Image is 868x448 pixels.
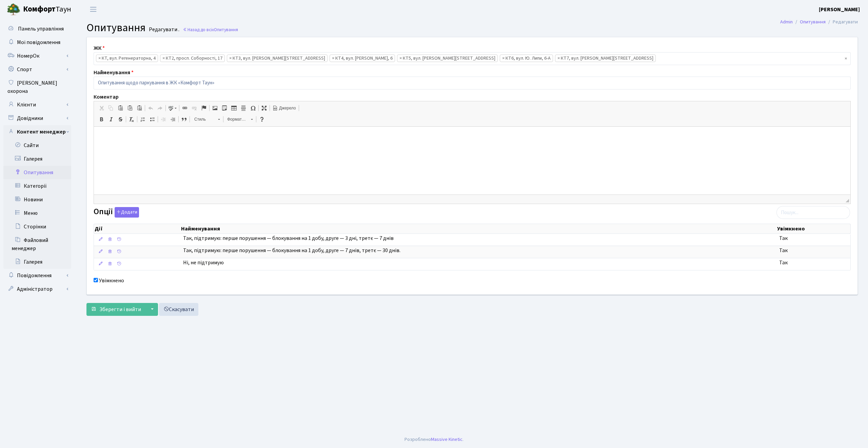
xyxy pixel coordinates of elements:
[125,104,135,113] a: Вставити тільки текст (⌘+⇧+V)
[770,15,868,29] nav: breadcrumb
[85,4,102,15] button: Переключити навігацію
[259,104,269,113] a: Максимізувати
[3,179,71,193] a: Категорії
[94,93,119,101] label: Коментар
[191,115,223,124] a: Стиль
[397,55,498,62] li: КТ5, вул. Березнева, 14Б
[17,39,60,46] span: Мої повідомлення
[500,55,553,62] li: КТ6, вул. Ю. Липи, 6-А
[779,247,788,254] span: Так
[3,111,71,125] a: Довідники
[555,55,656,62] li: КТ7, вул. Березнева, 12
[146,104,155,113] a: Повернути (⌘+Z)
[94,127,850,195] iframe: Текстовий редактор, description
[96,55,158,62] li: КТ, вул. Регенераторна, 4
[229,55,232,62] span: ×
[3,206,71,220] a: Меню
[780,18,793,25] a: Admin
[98,55,101,62] span: ×
[3,63,71,76] a: Спорт
[99,306,141,313] span: Зберегти і вийти
[199,104,209,113] a: Вставити/Редагувати якір
[138,115,147,124] a: Вставити/видалити нумерований список
[3,269,71,282] a: Повідомлення
[106,104,116,113] a: Копіювати (⌘+C)
[180,104,190,113] a: Вставити/Редагувати посилання (⌘+K)
[18,25,64,33] span: Панель управління
[502,55,505,62] span: ×
[183,235,394,242] span: Так, підтримую: перше порушення — блокування на 1 добу, друге — 3 дні, третє — 7 днів
[248,104,258,113] a: Спеціальний символ
[190,104,199,113] a: Видалити посилання
[159,303,198,316] a: Скасувати
[330,55,395,62] li: КТ4, вул. Юрія Липи, 6
[332,55,334,62] span: ×
[135,104,144,113] a: Вставити з Word
[97,115,106,124] a: Жирний (⌘+B)
[271,104,298,113] a: Джерело
[3,282,71,296] a: Адміністратор
[147,115,157,124] a: Вставити/видалити маркований список
[431,436,462,443] a: Massive Kinetic
[826,18,858,26] li: Редагувати
[776,206,850,219] input: Пошук...
[147,26,179,33] small: Редагувати .
[229,104,239,113] a: Таблиця
[3,139,71,152] a: Сайти
[116,115,125,124] a: Закреслений
[94,207,139,218] label: Опції
[94,68,134,77] label: Найменування
[162,55,165,62] span: ×
[776,224,850,233] th: Увімкнено
[191,115,215,124] span: Стиль
[3,255,71,269] a: Галерея
[210,104,220,113] a: Зображення
[800,18,826,25] a: Опитування
[779,259,788,266] span: Так
[155,104,165,113] a: Повторити (⌘+Y)
[86,303,145,316] button: Зберегти і вийти
[97,104,106,113] a: Вирізати (⌘+X)
[3,49,71,63] a: НомерОк
[115,207,139,218] button: Опції
[405,436,463,443] div: Розроблено .
[3,220,71,233] a: Сторінки
[239,104,248,113] a: Горизонтальна лінія
[94,224,180,233] th: Дії
[779,235,788,242] span: Так
[159,115,168,124] a: Зменшити відступ
[3,125,71,139] a: Контент менеджер
[214,26,238,33] span: Опитування
[3,233,71,255] a: Файловий менеджер
[399,55,402,62] span: ×
[179,115,189,124] a: Цитата
[224,115,248,124] span: Форматування
[819,5,860,14] a: [PERSON_NAME]
[227,55,328,62] li: КТ3, вул. Березнева, 16
[160,55,225,62] li: КТ2, просп. Соборності, 17
[845,55,847,62] span: Видалити всі елементи
[94,44,105,52] label: ЖК
[113,206,139,218] a: Додати
[23,4,71,15] span: Таун
[3,98,71,111] a: Клієнти
[106,115,116,124] a: Курсив (⌘+I)
[183,26,238,33] a: Назад до всіхОпитування
[278,105,296,111] span: Джерело
[846,199,849,202] span: Потягніть для зміни розмірів
[220,104,229,113] a: Вставити медіаконтент
[557,55,560,62] span: ×
[183,259,224,266] span: Ні, не підтримую
[3,36,71,49] a: Мої повідомлення
[23,4,56,15] b: Комфорт
[223,115,256,124] a: Форматування
[7,3,20,16] img: logo.png
[3,152,71,166] a: Галерея
[127,115,136,124] a: Видалити форматування
[3,76,71,98] a: [PERSON_NAME] охорона
[86,20,145,36] span: Опитування
[183,247,400,254] span: Так, підтримую: перше порушення — блокування на 1 добу, друге — 7 днів, третє — 30 днів.
[168,115,178,124] a: Збільшити відступ
[3,22,71,36] a: Панель управління
[99,277,124,285] label: Увімкнено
